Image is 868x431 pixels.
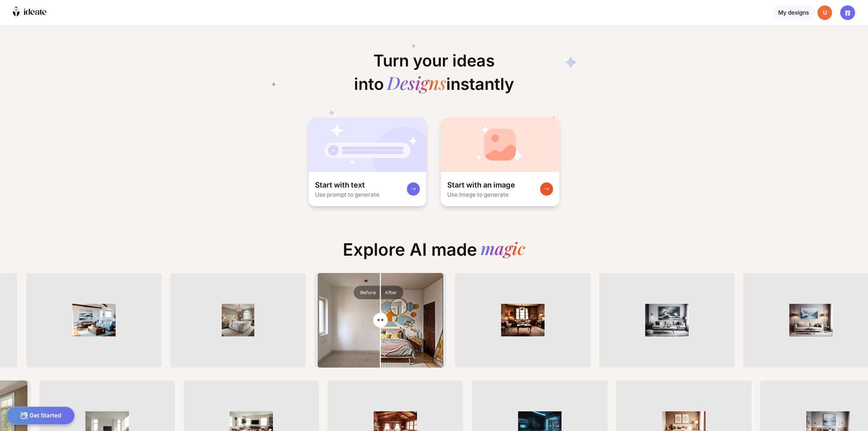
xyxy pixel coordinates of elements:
div: Use prompt to generate [315,191,379,198]
img: Thumbnailtext2image_00678_.png [786,304,836,336]
div: Explore AI made [336,239,532,266]
img: Thumbnailtext2image_00675_.png [642,304,692,336]
img: ThumbnailOceanlivingroom.png [68,304,119,336]
div: Start with text [315,180,365,190]
div: U [817,5,832,20]
div: My designs [773,5,814,20]
img: Thumbnailexplore-image9.png [213,304,263,336]
img: startWithImageCardBg.jpg [441,118,560,172]
img: startWithTextCardBg.jpg [309,118,427,172]
img: After image [318,273,445,368]
img: Thumbnailtext2image_00673_.png [497,304,548,336]
div: Get Started [6,407,75,425]
div: Start with an image [447,180,515,190]
div: magic [480,239,525,260]
div: Use image to generate [447,191,509,198]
